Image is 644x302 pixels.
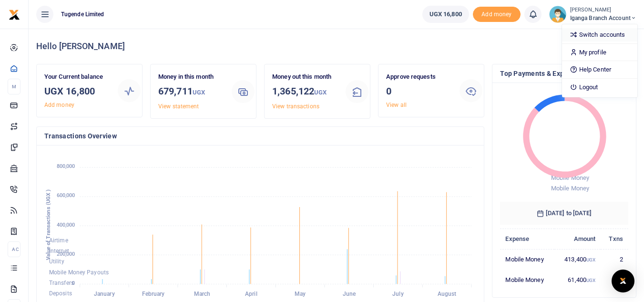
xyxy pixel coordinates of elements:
span: Mobile Money Payouts [49,269,109,276]
img: profile-user [549,6,566,23]
h3: 679,711 [158,84,224,100]
span: Transfers [49,280,74,286]
a: logo-small logo-large logo-large [9,10,20,18]
small: [PERSON_NAME] [570,6,636,14]
span: Airtime [49,237,68,244]
a: View statement [158,103,199,110]
small: UGX [586,278,595,283]
p: Money in this month [158,72,224,82]
td: Mobile Money [500,270,554,290]
td: 61,400 [554,270,601,290]
li: Toup your wallet [473,7,521,22]
tspan: February [142,291,165,298]
span: Mobile Money [551,185,589,192]
tspan: August [438,291,457,298]
th: Expense [500,229,554,249]
span: Mobile Money [551,174,589,181]
span: Deposits [49,291,72,297]
img: logo-small [9,9,20,21]
span: UGX 16,800 [429,10,462,19]
td: 1 [601,270,628,290]
tspan: 400,000 [57,222,75,228]
h3: 0 [386,84,452,98]
tspan: January [94,291,115,298]
tspan: March [194,291,211,298]
li: Ac [8,241,20,257]
td: 2 [601,249,628,270]
a: View all [386,102,407,108]
tspan: 0 [72,280,75,286]
p: Money out this month [272,72,338,82]
span: Internet [49,248,69,254]
li: M [8,79,20,94]
a: Logout [562,81,637,94]
th: Txns [601,229,628,249]
h3: UGX 16,800 [44,84,110,98]
h4: Transactions Overview [44,131,476,141]
tspan: 800,000 [57,164,75,170]
text: Value of Transactions (UGX ) [45,189,51,260]
td: 413,400 [554,249,601,270]
div: Open Intercom Messenger [612,270,634,292]
a: Switch accounts [562,28,637,42]
h4: Top Payments & Expenses [500,68,628,79]
p: Your Current balance [44,72,110,82]
span: Utility [49,259,64,265]
p: Approve requests [386,72,452,82]
a: Add money [44,102,74,108]
span: Add money [473,7,521,22]
h6: [DATE] to [DATE] [500,202,628,225]
li: Wallet ballance [419,6,473,23]
a: UGX 16,800 [422,6,469,23]
span: Iganga Branch Account [570,14,636,22]
a: My profile [562,46,637,59]
td: Mobile Money [500,249,554,270]
a: Add money [473,10,521,17]
small: UGX [314,89,327,96]
small: UGX [586,257,595,262]
tspan: 200,000 [57,251,75,257]
h3: 1,365,122 [272,84,338,100]
h4: Hello [PERSON_NAME] [36,41,636,52]
a: View transactions [272,103,319,110]
a: profile-user [PERSON_NAME] Iganga Branch Account [549,6,636,23]
span: Tugende Limited [57,10,108,19]
tspan: 600,000 [57,193,75,199]
a: Help Center [562,63,637,76]
th: Amount [554,229,601,249]
small: UGX [193,89,205,96]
